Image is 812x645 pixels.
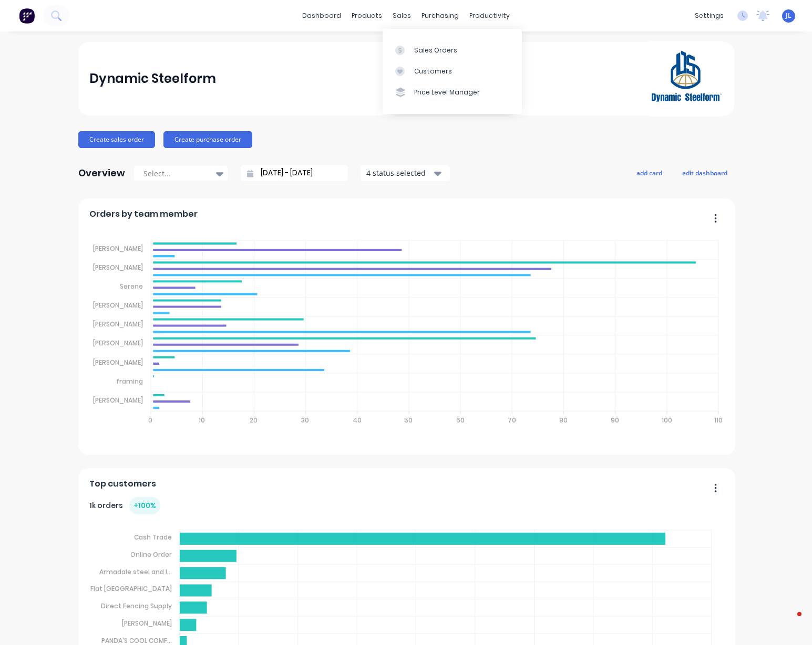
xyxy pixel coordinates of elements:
[662,416,672,425] tspan: 100
[353,416,362,425] tspan: 40
[383,39,522,60] a: Sales Orders
[508,416,516,425] tspan: 70
[786,11,792,20] span: JL
[148,416,152,425] tspan: 0
[346,8,387,24] div: products
[93,339,143,347] tspan: [PERSON_NAME]
[89,68,216,89] div: Dynamic Steelform
[78,131,155,148] button: Create sales order
[99,567,172,576] tspan: Armadale steel and I...
[199,416,205,425] tspan: 10
[383,82,522,103] a: Price Level Manager
[93,396,143,405] tspan: [PERSON_NAME]
[101,636,172,645] tspan: PANDA'S COOL COMF...
[630,166,669,179] button: add card
[120,282,143,291] tspan: Serene
[301,416,309,425] tspan: 30
[414,67,452,76] div: Customers
[130,550,172,559] tspan: Online Order
[675,166,734,179] button: edit dashboard
[93,301,143,310] tspan: [PERSON_NAME]
[776,609,801,635] iframe: Intercom live chat
[89,478,156,490] span: Top customers
[78,163,125,184] div: Overview
[361,165,450,181] button: 4 status selected
[649,41,723,117] img: Dynamic Steelform
[116,377,143,386] tspan: framing
[163,131,252,148] button: Create purchase order
[89,208,198,220] span: Orders by team member
[414,46,457,55] div: Sales Orders
[101,601,172,610] tspan: Direct Fencing Supply
[89,497,160,514] div: 1k orders
[456,416,465,425] tspan: 60
[297,8,346,24] a: dashboard
[366,167,433,178] div: 4 status selected
[387,8,416,24] div: sales
[93,357,143,366] tspan: [PERSON_NAME]
[93,244,143,253] tspan: [PERSON_NAME]
[714,416,723,425] tspan: 110
[383,61,522,82] a: Customers
[122,619,172,628] tspan: [PERSON_NAME]
[690,8,729,24] div: settings
[404,416,413,425] tspan: 50
[559,416,568,425] tspan: 80
[93,263,143,272] tspan: [PERSON_NAME]
[414,88,480,97] div: Price Level Manager
[19,8,35,24] img: Factory
[65,584,172,593] tspan: Granny Flat [GEOGRAPHIC_DATA]
[464,8,515,24] div: productivity
[129,497,160,514] div: + 100 %
[250,416,258,425] tspan: 20
[93,320,143,329] tspan: [PERSON_NAME]
[134,533,172,542] tspan: Cash Trade
[611,416,620,425] tspan: 90
[416,8,464,24] div: purchasing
